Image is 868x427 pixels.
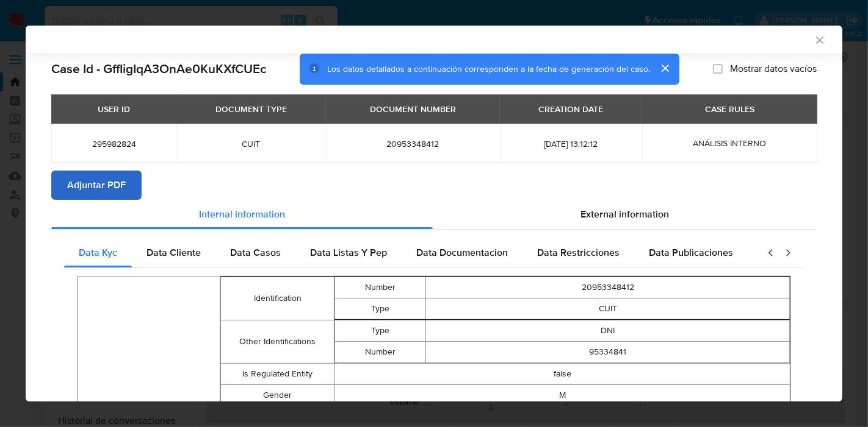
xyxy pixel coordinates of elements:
span: Data Restricciones [537,245,620,259]
span: Internal information [199,207,285,221]
td: M [335,384,790,406]
span: Data Cliente [146,245,201,259]
td: Identification [220,277,335,320]
span: External information [580,207,669,221]
span: CUIT [191,138,311,149]
div: USER ID [90,99,137,119]
span: Data Documentacion [416,245,508,259]
div: CASE RULES [698,99,762,119]
td: false [335,363,790,384]
span: Adjuntar PDF [67,172,126,199]
div: CREATION DATE [532,99,611,119]
span: Mostrar datos vacíos [730,63,817,75]
td: 95334841 [426,341,790,362]
td: Type [335,298,426,319]
span: [DATE] 13:12:12 [515,138,627,149]
span: Data Casos [230,245,281,259]
span: ANÁLISIS INTERNO [693,137,767,149]
span: Data Publicaciones [649,245,733,259]
div: DOCUMENT NUMBER [363,99,463,119]
td: 20953348412 [426,277,790,298]
div: DOCUMENT TYPE [208,99,294,119]
td: CUIT [426,298,790,319]
input: Mostrar datos vacíos [713,64,723,74]
span: Data Listas Y Pep [310,245,387,259]
td: Number [335,341,426,362]
td: Gender [220,384,335,406]
div: Detailed info [51,200,817,229]
span: 295982824 [66,138,162,149]
td: Is Regulated Entity [220,363,335,384]
div: Detailed internal info [64,238,755,267]
td: DNI [426,320,790,341]
td: Type [335,320,426,341]
button: cerrar [650,54,679,83]
span: 20953348412 [341,138,486,149]
td: Number [335,277,426,298]
span: Los datos detallados a continuación corresponden a la fecha de generación del caso. [327,63,650,75]
button: Cerrar ventana [814,34,825,45]
button: Adjuntar PDF [51,171,142,200]
div: closure-recommendation-modal [26,26,842,401]
td: Other Identifications [220,320,335,363]
span: Data Kyc [79,245,117,259]
h2: Case Id - GffIigIqA3OnAe0KuKXfCUEc [51,61,266,77]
